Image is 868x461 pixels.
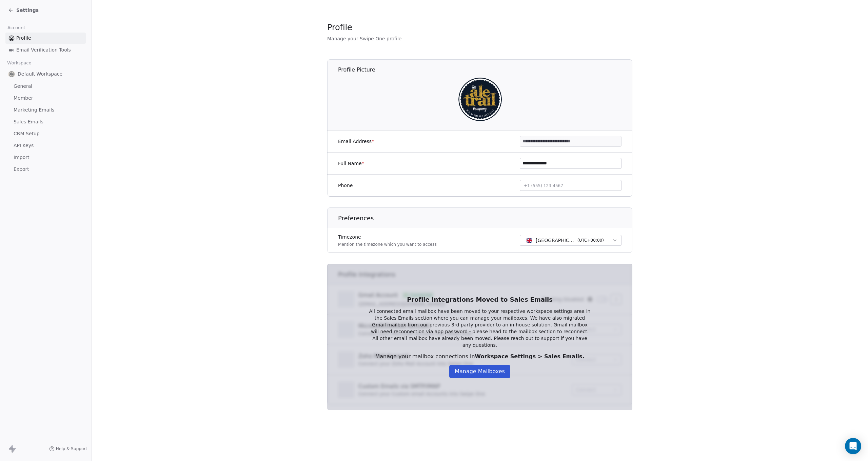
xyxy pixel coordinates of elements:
[5,81,86,92] a: General
[577,237,604,243] span: ( UTC+00:00 )
[18,71,62,77] span: Default Workspace
[458,78,502,121] img: Real%20Ale%20Trail%20400x400.jpeg
[520,235,622,246] button: [GEOGRAPHIC_DATA] - GMT(UTC+00:00)
[5,93,86,104] a: Member
[5,164,86,175] a: Export
[14,142,34,149] span: API Keys
[14,154,29,161] span: Import
[16,7,39,14] span: Settings
[369,308,591,348] p: All connected email mailbox have been moved to your respective workspace settings area in the Sal...
[475,353,585,360] span: Workspace Settings > Sales Emails.
[5,104,86,116] a: Marketing Emails
[14,83,32,90] span: General
[14,118,43,125] span: Sales Emails
[449,365,510,378] button: Manage Mailboxes
[49,446,87,452] a: Help & Support
[14,95,33,102] span: Member
[369,296,591,304] h1: Profile Integrations Moved to Sales Emails
[5,140,86,151] a: API Keys
[327,22,352,33] span: Profile
[8,7,39,14] a: Settings
[338,234,437,240] label: Timezone
[4,23,28,33] span: Account
[16,46,71,54] span: Email Verification Tools
[327,36,401,41] span: Manage your Swipe One profile
[5,152,86,163] a: Import
[14,166,29,173] span: Export
[14,106,54,114] span: Marketing Emails
[845,438,861,454] div: Open Intercom Messenger
[8,71,15,77] img: realaletrail-logo.png
[5,128,86,139] a: CRM Setup
[338,242,437,247] p: Mention the timezone which you want to access
[520,180,622,191] button: +1 (555) 123-4567
[5,33,86,44] a: Profile
[338,138,374,145] label: Email Address
[56,446,87,452] span: Help & Support
[5,44,86,56] a: Email Verification Tools
[338,160,364,167] label: Full Name
[16,35,31,42] span: Profile
[338,66,633,74] h1: Profile Picture
[4,58,34,68] span: Workspace
[338,214,633,222] h1: Preferences
[524,183,563,188] span: +1 (555) 123-4567
[536,237,575,244] span: [GEOGRAPHIC_DATA] - GMT
[338,182,353,189] label: Phone
[14,130,40,137] span: CRM Setup
[5,116,86,127] a: Sales Emails
[369,353,591,361] div: Manage your mailbox connections in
